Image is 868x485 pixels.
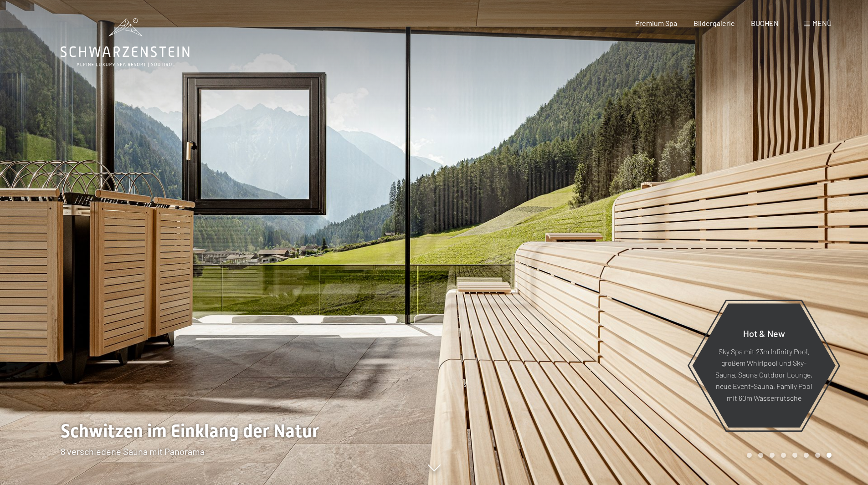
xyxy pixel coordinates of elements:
[635,19,677,27] a: Premium Spa
[827,453,832,458] div: Carousel Page 8 (Current Slide)
[792,453,797,458] div: Carousel Page 5
[692,303,836,428] a: Hot & New Sky Spa mit 23m Infinity Pool, großem Whirlpool und Sky-Sauna, Sauna Outdoor Lounge, ne...
[743,327,785,338] span: Hot & New
[812,19,832,27] span: Menü
[758,453,763,458] div: Carousel Page 2
[781,453,786,458] div: Carousel Page 4
[770,453,775,458] div: Carousel Page 3
[693,19,735,27] a: Bildergalerie
[751,19,779,27] a: BUCHEN
[804,453,809,458] div: Carousel Page 6
[815,453,820,458] div: Carousel Page 7
[714,345,813,403] p: Sky Spa mit 23m Infinity Pool, großem Whirlpool und Sky-Sauna, Sauna Outdoor Lounge, neue Event-S...
[744,453,832,458] div: Carousel Pagination
[747,453,752,458] div: Carousel Page 1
